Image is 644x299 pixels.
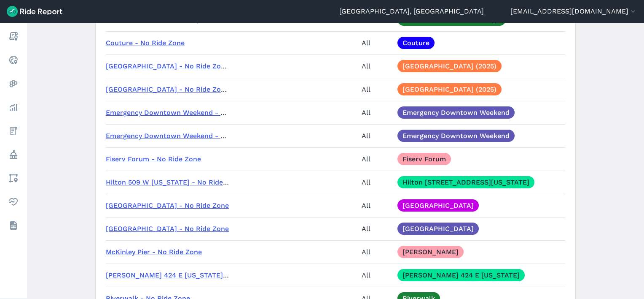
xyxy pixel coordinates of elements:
[6,29,21,44] a: Report
[362,176,391,188] div: All
[362,223,391,235] div: All
[397,106,515,119] a: Emergency Downtown Weekend
[362,83,391,95] div: All
[106,248,202,256] a: McKinley Pier - No Ride Zone
[397,83,502,95] a: [GEOGRAPHIC_DATA] (2025)
[6,171,21,186] a: Areas
[6,147,21,162] a: Policy
[510,6,637,16] button: [EMAIL_ADDRESS][DOMAIN_NAME]
[106,16,273,24] a: Courthouse Interstate Ramps - No Ride Zone (PM)
[106,271,275,279] a: [PERSON_NAME] 424 E [US_STATE] - No Ride Zone
[106,155,201,163] a: Fiserv Forum - No Ride Zone
[397,246,464,258] a: [PERSON_NAME]
[397,37,435,49] a: Couture
[397,269,525,281] a: [PERSON_NAME] 424 E [US_STATE]
[6,123,21,139] a: Fees
[362,269,391,281] div: All
[362,130,391,142] div: All
[106,201,229,209] a: [GEOGRAPHIC_DATA] - No Ride Zone
[6,194,21,209] a: Health
[6,100,21,115] a: Analyze
[397,176,534,188] a: Hilton [STREET_ADDRESS][US_STATE]
[397,130,515,142] a: Emergency Downtown Weekend
[6,76,21,91] a: Heatmaps
[397,153,451,165] a: Fiserv Forum
[6,218,21,233] a: Datasets
[106,39,185,47] a: Couture - No Ride Zone
[362,199,391,212] div: All
[362,246,391,258] div: All
[6,52,21,68] a: Realtime
[7,6,62,17] img: Ride Report
[362,153,391,165] div: All
[106,62,247,70] a: [GEOGRAPHIC_DATA] - No Ride Zone (AM)
[106,178,241,186] a: Hilton 509 W [US_STATE] - No Ride Zone
[362,106,391,119] div: All
[362,60,391,72] div: All
[339,6,484,16] a: [GEOGRAPHIC_DATA], [GEOGRAPHIC_DATA]
[397,199,479,212] a: [GEOGRAPHIC_DATA]
[106,85,246,93] a: [GEOGRAPHIC_DATA] - No Ride Zone (PM)
[106,225,229,233] a: [GEOGRAPHIC_DATA] - No Ride Zone
[362,37,391,49] div: All
[106,132,282,140] a: Emergency Downtown Weekend - No Ride Zone (PM)
[397,223,479,235] a: [GEOGRAPHIC_DATA]
[106,109,282,117] a: Emergency Downtown Weekend - No Ride Zone (AM)
[397,60,502,72] a: [GEOGRAPHIC_DATA] (2025)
